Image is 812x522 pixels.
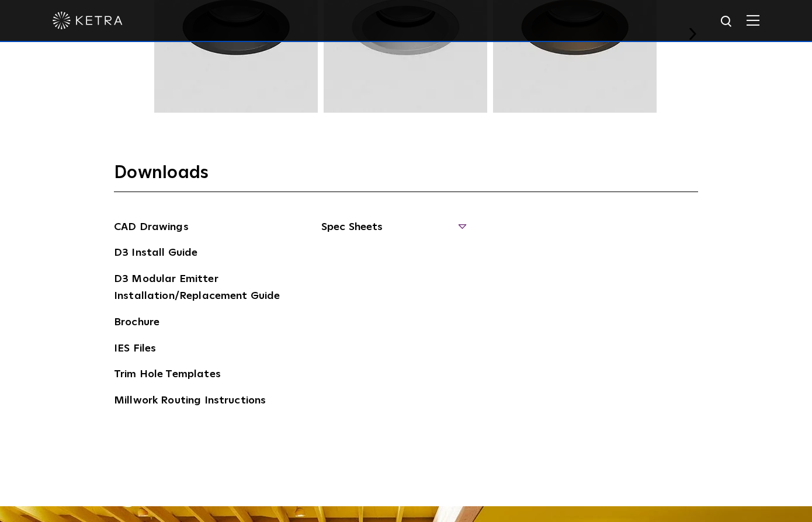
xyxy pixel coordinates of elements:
[114,245,197,263] a: D3 Install Guide
[747,15,759,26] img: Hamburger%20Nav.svg
[114,162,698,192] h3: Downloads
[53,12,123,29] img: ketra-logo-2019-white
[720,15,734,29] img: search icon
[114,340,156,359] a: IES Files
[114,219,189,238] a: CAD Drawings
[114,314,159,333] a: Brochure
[321,219,464,245] span: Spec Sheets
[114,271,289,307] a: D3 Modular Emitter Installation/Replacement Guide
[114,366,221,385] a: Trim Hole Templates
[114,392,266,411] a: Millwork Routing Instructions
